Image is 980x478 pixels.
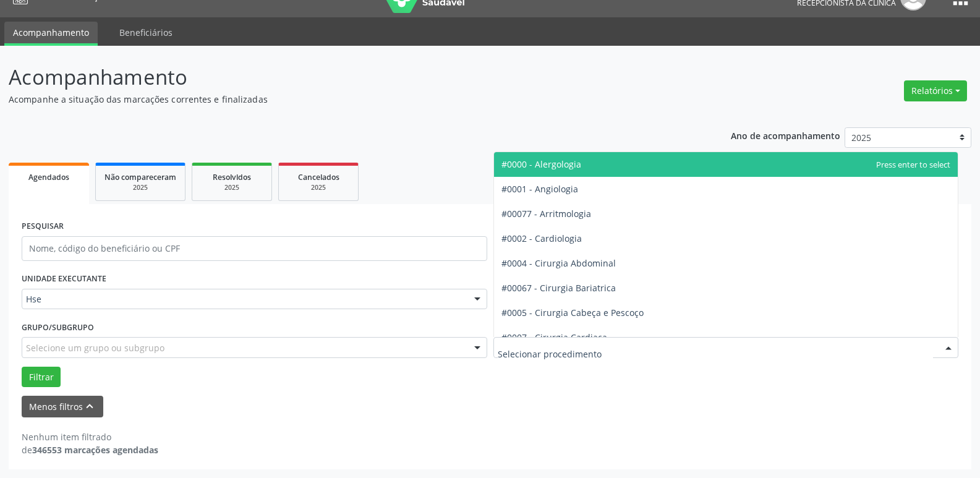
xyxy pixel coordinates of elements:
[32,444,158,456] strong: 346553 marcações agendadas
[201,183,263,192] div: 2025
[501,183,578,195] span: #0001 - Angiologia
[501,208,591,220] span: #00077 - Arritmologia
[22,367,61,388] button: Filtrar
[83,399,96,413] i: keyboard_arrow_up
[501,158,581,170] span: #0000 - Alergologia
[731,127,840,143] p: Ano de acompanhamento
[501,257,616,269] span: #0004 - Cirurgia Abdominal
[22,430,158,443] div: Nenhum item filtrado
[111,22,181,43] a: Beneficiários
[4,22,98,46] a: Acompanhamento
[213,172,251,182] span: Resolvidos
[26,341,164,354] span: Selecione um grupo ou subgrupo
[904,80,967,101] button: Relatórios
[22,318,94,337] label: Grupo/Subgrupo
[288,183,349,192] div: 2025
[498,341,934,366] input: Selecionar procedimento
[26,293,462,305] span: Hse
[22,270,106,289] label: UNIDADE EXECUTANTE
[22,396,103,417] button: Menos filtroskeyboard_arrow_up
[22,236,487,261] input: Nome, código do beneficiário ou CPF
[9,62,683,93] p: Acompanhamento
[28,172,69,182] span: Agendados
[501,331,607,343] span: #0007 - Cirurgia Cardiaca
[298,172,339,182] span: Cancelados
[22,217,64,236] label: PESQUISAR
[501,307,644,318] span: #0005 - Cirurgia Cabeça e Pescoço
[104,183,176,192] div: 2025
[22,443,158,456] div: de
[104,172,176,182] span: Não compareceram
[501,233,582,244] span: #0002 - Cardiologia
[9,93,683,106] p: Acompanhe a situação das marcações correntes e finalizadas
[501,282,616,294] span: #00067 - Cirurgia Bariatrica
